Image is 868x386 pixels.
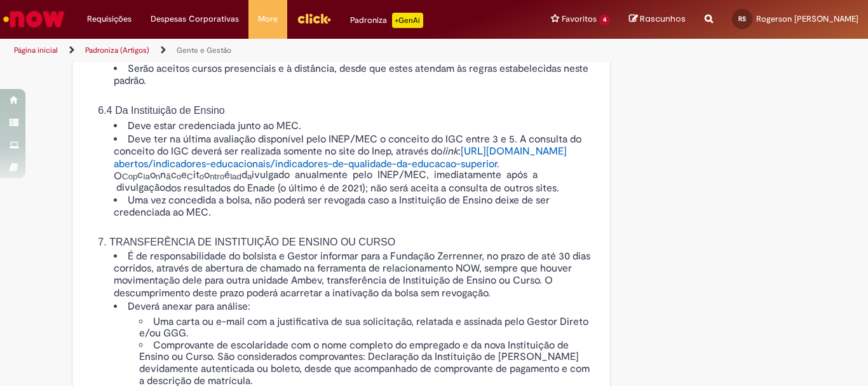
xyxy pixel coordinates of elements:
span: Favoritos [562,13,597,25]
span: C [187,172,193,181]
span: More [258,13,278,25]
span: n [156,172,160,181]
div: Padroniza [350,13,423,28]
span: c [171,169,177,181]
span: o [200,172,204,181]
span: Rascunhos [640,13,686,25]
span: é [224,169,230,181]
span: Requisições [87,13,132,25]
span: o anualmente pelo INEP/MEC, imediatamente após a divulgação [114,169,538,193]
a: [URL][DOMAIN_NAME] [461,145,567,158]
li: Uma carta ou e-mail com a justificativa de sua solicitação, relatada e assinada pelo Gestor Diret... [139,317,594,340]
li: Serão aceitos cursos presenciais e à distância, desde que estes atendam às regras estabelecidas n... [114,63,594,87]
span: a [247,172,252,181]
h1: 6.4 Da Instituição de Ensino [119,105,593,116]
span: lad [230,172,241,181]
span: Despesas Corporativas [151,13,239,25]
em: link [442,145,458,158]
li: Deve estar credenciada junto ao MEC. [114,119,594,134]
span: . O [114,158,507,183]
span: o [177,172,181,181]
span: d [241,169,247,181]
img: click_logo_yellow_360x200.png [297,9,331,28]
a: Rascunhos [629,13,686,25]
a: Página inicial [14,45,58,55]
span: o [204,169,210,181]
img: ServiceNow [1,6,67,32]
a: abertos/indicadores-educacionais/indicadores-de-qualidade-da-educacao-superior [114,158,497,170]
li: Deve ter na última avaliação disponível pelo INEP/MEC o conceito do IGC entre 3 e 5. A consulta d... [114,134,594,195]
span: ã [166,172,170,181]
span: Cop [122,172,137,181]
h1: 7. TRANSFERÊNCIA DE INSTITUIÇÃO DE ENSINO OU CURSO [112,237,594,248]
span: n [160,169,166,181]
a: Gente e Gestão [177,45,231,55]
span: Rogerson [PERSON_NAME] [756,13,858,24]
span: c [137,169,143,181]
span: ntro [210,172,224,181]
span: e [181,169,187,181]
li: Uma vez concedida a bolsa, não poderá ser revogada caso a Instituição de Ensino deixe de ser cred... [114,195,594,219]
span: ivulgad [252,169,284,181]
li: É de responsabilidade do bolsista e Gestor informar para a Fundação Zerrenner, no prazo de até 30... [114,251,594,300]
span: it [193,169,200,181]
span: ia [143,172,149,181]
span: 4 [599,15,610,25]
a: Padroniza (Artigos) [85,45,149,55]
ul: Trilhas de página [10,39,569,62]
span: RS [738,15,746,23]
p: +GenAi [392,13,423,28]
span: o [150,169,156,181]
